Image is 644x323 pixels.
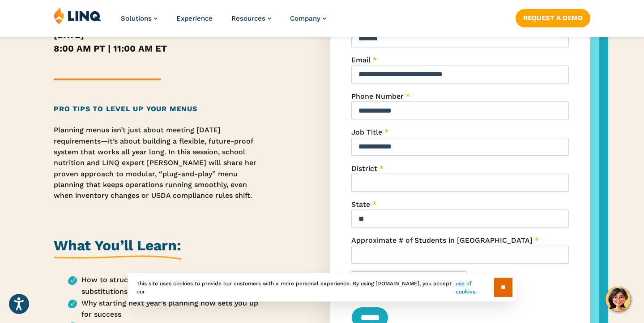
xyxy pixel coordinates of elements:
a: Solutions [121,14,158,22]
h2: What You’ll Learn: [54,236,181,260]
h5: 8:00 AM PT | 11:00 AM ET [54,42,268,55]
nav: Primary Navigation [121,7,326,37]
li: How to structure menus for easy ingredient substitutions [68,274,268,297]
span: Phone Number [351,92,404,100]
iframe: reCAPTCHA [351,272,466,299]
span: Email [351,56,371,64]
a: Company [290,14,326,22]
button: Hello, have a question? Let’s chat. [606,287,631,312]
span: Approximate # of Students in [GEOGRAPHIC_DATA] [351,236,533,244]
p: Planning menus isn’t just about meeting [DATE] requirements—it’s about building a flexible, futur... [54,125,268,201]
span: Solutions [121,14,152,22]
span: Job Title [351,128,382,136]
span: District [351,164,377,173]
span: Company [290,14,320,22]
nav: Button Navigation [516,7,590,27]
div: This site uses cookies to provide our customers with a more personal experience. By using [DOMAIN... [128,273,517,301]
span: Resources [231,14,265,22]
img: LINQ | K‑12 Software [54,7,101,24]
a: use of cookies. [456,279,494,296]
a: Request a Demo [516,9,590,27]
a: Resources [231,14,271,22]
a: Experience [176,14,213,22]
span: State [351,200,370,209]
h2: Pro Tips to Level Up Your Menus [54,104,268,114]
